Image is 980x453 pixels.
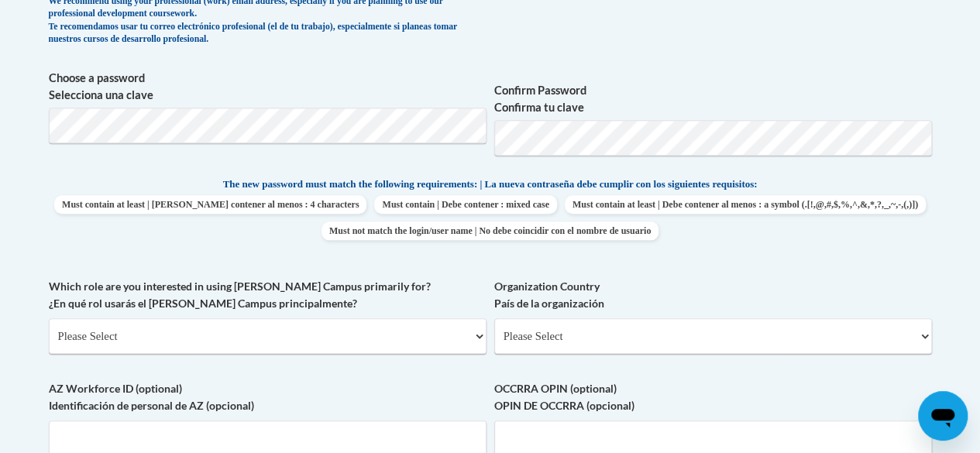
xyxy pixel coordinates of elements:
[494,82,932,116] label: Confirm Password Confirma tu clave
[49,278,487,312] label: Which role are you interested in using [PERSON_NAME] Campus primarily for? ¿En qué rol usarás el ...
[494,278,932,312] label: Organization Country País de la organización
[223,177,758,191] span: The new password must match the following requirements: | La nueva contraseña debe cumplir con lo...
[322,221,658,240] span: Must not match the login/user name | No debe coincidir con el nombre de usuario
[494,380,932,414] label: OCCRRA OPIN (optional) OPIN DE OCCRRA (opcional)
[49,70,487,104] label: Choose a password Selecciona una clave
[565,195,926,214] span: Must contain at least | Debe contener al menos : a symbol (.[!,@,#,$,%,^,&,*,?,_,~,-,(,)])
[374,195,556,214] span: Must contain | Debe contener : mixed case
[918,391,968,441] iframe: Button to launch messaging window
[49,380,487,414] label: AZ Workforce ID (optional) Identificación de personal de AZ (opcional)
[54,195,366,214] span: Must contain at least | [PERSON_NAME] contener al menos : 4 characters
